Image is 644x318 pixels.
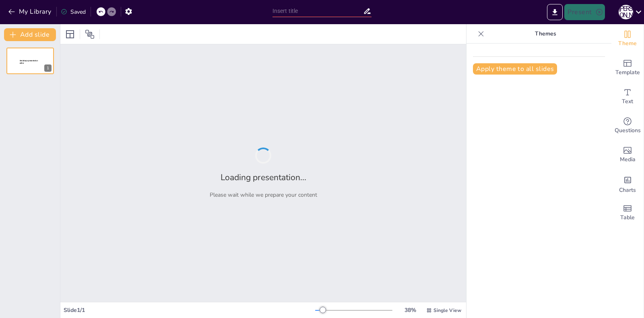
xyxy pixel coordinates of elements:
div: Add a table [611,198,644,227]
div: Add text boxes [611,82,644,111]
div: М [PERSON_NAME] [619,5,633,19]
div: 1 [44,64,52,72]
span: Template [615,68,640,77]
button: Add slide [4,28,56,41]
button: М [PERSON_NAME] [619,4,633,20]
button: Export to PowerPoint [547,4,563,20]
input: Insert title [272,5,363,17]
span: Sendsteps presentation editor [20,60,38,64]
p: Themes [487,24,603,44]
span: Media [620,155,636,164]
span: Single View [433,307,461,314]
span: Text [622,97,633,106]
p: Please wait while we prepare your content [210,191,317,199]
div: Saved [61,8,86,16]
div: Slide 1 / 1 [64,306,315,314]
button: Present [564,4,605,20]
div: Add images, graphics, shapes or video [611,140,644,169]
div: Get real-time input from your audience [611,111,644,140]
span: Position [85,29,95,39]
span: Theme [618,39,637,48]
div: Add charts and graphs [611,169,644,198]
div: Change the overall theme [611,24,644,53]
div: 1 [6,48,54,74]
div: Add ready made slides [611,53,644,82]
span: Charts [619,186,636,195]
span: Table [620,213,635,222]
div: Layout [64,28,76,41]
h2: Loading presentation... [221,172,306,183]
span: Questions [615,126,641,135]
div: 38 % [400,306,420,314]
button: My Library [6,5,55,18]
button: Apply theme to all slides [473,63,557,75]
